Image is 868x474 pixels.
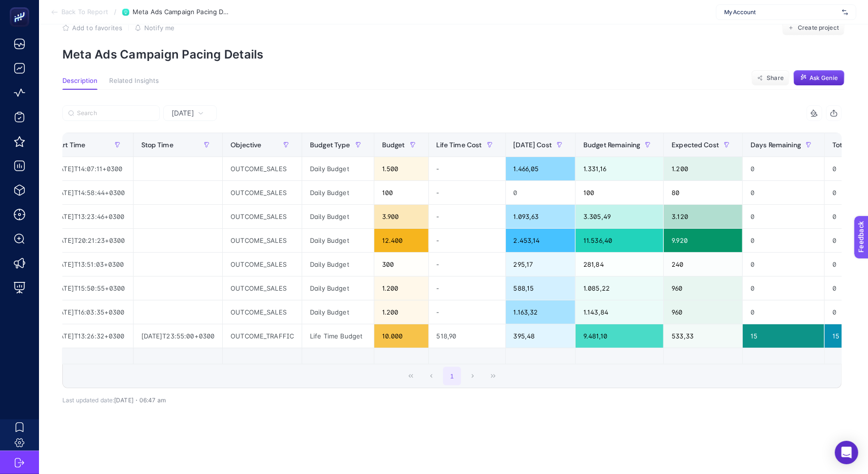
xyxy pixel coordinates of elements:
div: 1.143,84 [576,300,663,324]
div: 1.331,16 [576,157,663,180]
span: Add to favorites [72,24,122,32]
span: [DATE]・06:47 am [114,396,166,404]
span: Ask Genie [810,74,838,82]
span: / [114,8,116,16]
span: Budget [382,141,405,149]
span: My Account [724,8,838,16]
div: Daily Budget [302,276,374,300]
span: Days Remaining [751,141,801,149]
div: 3.305,49 [576,205,663,228]
div: OUTCOME_SALES [223,229,302,252]
span: Create project [798,24,839,32]
div: [DATE]T13:26:32+0300 [45,324,133,348]
div: - [429,229,505,252]
div: OUTCOME_SALES [223,300,302,324]
div: 100 [576,181,663,204]
div: OUTCOME_TRAFFIC [223,324,302,348]
div: OUTCOME_SALES [223,253,302,276]
div: Daily Budget [302,205,374,228]
div: Open Intercom Messenger [835,441,858,464]
div: 1.200 [664,157,742,180]
div: [DATE]T15:50:55+0300 [45,276,133,300]
div: 15 [743,324,824,348]
div: - [429,205,505,228]
button: Notify me [135,24,174,32]
div: OUTCOME_SALES [223,181,302,204]
span: Start Time [53,141,85,149]
span: Budget Remaining [583,141,640,149]
div: 960 [664,300,742,324]
span: [DATE] Cost [514,141,552,149]
span: Feedback [6,3,37,11]
div: - [429,300,505,324]
div: 3.900 [374,205,428,228]
div: 295,17 [506,253,576,276]
div: 0 [743,181,824,204]
div: Daily Budget [302,300,374,324]
span: Stop Time [141,141,174,149]
div: 1.085,22 [576,276,663,300]
div: 1.200 [374,276,428,300]
span: Share [767,74,784,82]
button: Add to favorites [62,24,122,32]
div: 0 [743,229,824,252]
div: 0 [743,157,824,180]
button: 1 [443,367,462,385]
div: 281,84 [576,253,663,276]
div: [DATE]T20:21:23+0300 [45,229,133,252]
span: Related Insights [109,77,159,85]
div: - [429,181,505,204]
div: 9.920 [664,229,742,252]
div: 100 [374,181,428,204]
button: Share [752,70,790,86]
div: Daily Budget [302,157,374,180]
div: 9.481,10 [576,324,663,348]
span: Back To Report [61,8,108,16]
div: Daily Budget [302,181,374,204]
div: 0 [506,181,576,204]
div: 0 [743,205,824,228]
div: OUTCOME_SALES [223,157,302,180]
div: [DATE]T16:03:35+0300 [45,300,133,324]
div: 0 [743,276,824,300]
div: 960 [664,276,742,300]
div: 533,33 [664,324,742,348]
div: 10.000 [374,324,428,348]
span: Expected Cost [672,141,719,149]
div: [DATE]T23:55:00+0300 [134,324,223,348]
span: [DATE] [172,108,194,118]
div: OUTCOME_SALES [223,205,302,228]
div: Daily Budget [302,253,374,276]
div: - [429,157,505,180]
div: 240 [664,253,742,276]
span: Last updated date: [62,396,114,404]
button: Related Insights [109,77,159,90]
div: [DATE]T13:51:03+0300 [45,253,133,276]
div: 2.453,14 [506,229,576,252]
div: 0 [743,300,824,324]
span: Objective [231,141,261,149]
div: - [429,276,505,300]
div: [DATE]T14:07:11+0300 [45,157,133,180]
div: [DATE]T14:58:44+0300 [45,181,133,204]
div: 1.500 [374,157,428,180]
input: Search [77,110,154,117]
div: 0 [743,253,824,276]
div: 1.200 [374,300,428,324]
p: Meta Ads Campaign Pacing Details [62,47,845,61]
div: 80 [664,181,742,204]
span: Budget Type [310,141,350,149]
div: Yesterday [62,121,842,404]
span: Description [62,77,97,85]
div: [DATE]T13:23:46+0300 [45,205,133,228]
div: 300 [374,253,428,276]
div: 11.536,40 [576,229,663,252]
div: 1.466,05 [506,157,576,180]
button: Description [62,77,97,90]
div: 12.400 [374,229,428,252]
span: Notify me [144,24,174,32]
div: 518,90 [429,324,505,348]
div: - [429,253,505,276]
div: 1.163,32 [506,300,576,324]
img: svg%3e [842,7,848,17]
